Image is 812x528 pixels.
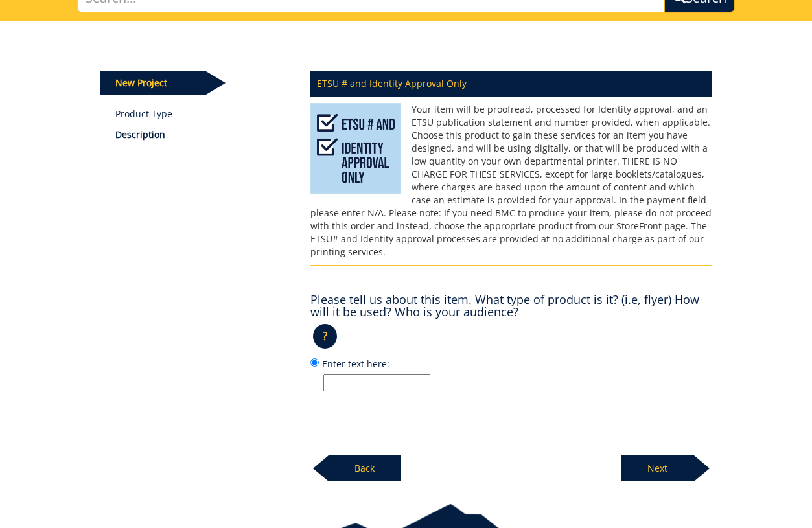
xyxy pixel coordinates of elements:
[100,71,206,95] p: New Project
[621,455,694,481] p: Next
[310,356,712,391] label: Enter text here:
[323,374,430,391] input: Enter text here:
[310,71,712,97] p: ETSU # and Identity Approval Only
[115,128,291,141] p: Description
[310,358,319,367] input: Enter text here:
[310,293,712,319] h4: Please tell us about this item. What type of product is it? (i.e, flyer) How will it be used? Who...
[313,324,337,349] p: ?
[310,103,712,258] p: Your item will be proofread, processed for Identity approval, and an ETSU publication statement a...
[115,108,291,121] a: Product Type
[329,455,401,481] p: Back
